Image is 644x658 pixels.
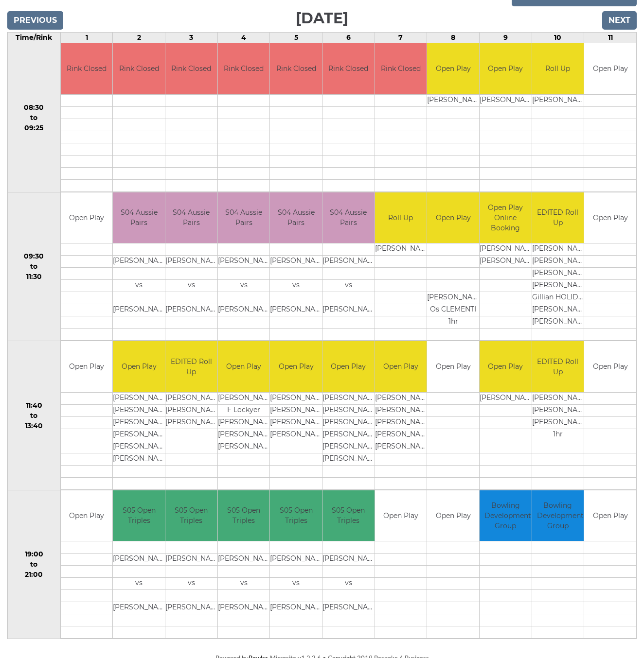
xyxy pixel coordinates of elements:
td: vs [165,280,217,292]
td: [PERSON_NAME] [113,392,165,404]
input: Next [602,11,637,30]
td: [PERSON_NAME] [113,256,165,268]
td: EDITED Roll Up [532,341,584,392]
td: [PERSON_NAME] [113,429,165,441]
td: 10 [532,33,584,43]
td: EDITED Roll Up [532,192,584,243]
td: [PERSON_NAME] [427,292,479,304]
td: Open Play [61,341,113,392]
td: [PERSON_NAME] [322,441,375,453]
td: Open Play [322,341,375,392]
td: Rink Closed [165,43,217,94]
td: 11 [584,33,637,43]
td: [PERSON_NAME] [218,416,270,429]
td: [PERSON_NAME] [165,392,217,404]
td: vs [218,280,270,292]
td: Open Play [113,341,165,392]
td: [PERSON_NAME] [270,554,322,566]
td: vs [218,578,270,590]
td: Open Play [480,43,532,94]
td: [PERSON_NAME] [270,429,322,441]
td: 6 [322,33,375,43]
td: [PERSON_NAME] [113,602,165,614]
td: 7 [375,33,427,43]
td: [PERSON_NAME] [165,416,217,429]
td: [PERSON_NAME] [375,429,427,441]
td: [PERSON_NAME] [165,554,217,566]
td: Open Play [584,192,636,243]
td: 8 [427,33,480,43]
td: Gillian HOLIDAY [532,292,584,304]
td: [PERSON_NAME] [270,404,322,416]
td: [PERSON_NAME] [532,404,584,416]
td: S05 Open Triples [165,490,217,541]
td: [PERSON_NAME] [322,392,375,404]
td: Bowling Development Group [532,490,584,541]
td: vs [322,578,375,590]
td: 1hr [427,316,479,329]
td: [PERSON_NAME] [270,392,322,404]
td: 5 [270,33,322,43]
td: F Lockyer [218,404,270,416]
td: 4 [217,33,270,43]
td: 1hr [532,429,584,441]
td: Open Play [61,490,113,541]
td: [PERSON_NAME] [322,256,375,268]
td: 19:00 to 21:00 [8,490,61,639]
td: [PERSON_NAME] [427,94,479,106]
td: [PERSON_NAME] LIGHT [113,404,165,416]
td: [PERSON_NAME] [480,94,532,106]
td: Open Play [61,192,113,243]
td: vs [322,280,375,292]
td: [PERSON_NAME] [322,429,375,441]
td: S04 Aussie Pairs [218,192,270,243]
td: Open Play [375,490,427,541]
td: Bowling Development Group [480,490,532,541]
td: Rink Closed [375,43,427,94]
td: [PERSON_NAME] [218,256,270,268]
td: S05 Open Triples [113,490,165,541]
td: 11:40 to 13:40 [8,341,61,490]
td: vs [113,578,165,590]
td: [PERSON_NAME] [532,243,584,256]
td: S04 Aussie Pairs [322,192,375,243]
td: vs [270,578,322,590]
td: Open Play [427,490,479,541]
td: Rink Closed [218,43,270,94]
td: [PERSON_NAME] [322,416,375,429]
td: Time/Rink [8,33,61,43]
td: [PERSON_NAME] [270,256,322,268]
td: [PERSON_NAME] [322,304,375,316]
td: S04 Aussie Pairs [113,192,165,243]
td: [PERSON_NAME] [165,404,217,416]
td: Open Play [480,341,532,392]
td: Roll Up [532,43,584,94]
td: Open Play Online Booking [480,192,532,243]
td: Rink Closed [61,43,113,94]
td: [PERSON_NAME] [218,429,270,441]
td: 2 [113,33,165,43]
td: Open Play [218,341,270,392]
td: [PERSON_NAME] [218,554,270,566]
td: 09:30 to 11:30 [8,192,61,341]
td: Open Play [584,341,636,392]
td: [PERSON_NAME] [532,304,584,316]
td: [PERSON_NAME] [218,602,270,614]
td: Open Play [584,490,636,541]
td: 9 [479,33,532,43]
td: [PERSON_NAME] [532,316,584,329]
td: [PERSON_NAME] [113,453,165,465]
td: [PERSON_NAME] [270,304,322,316]
td: [PERSON_NAME] [480,392,532,404]
td: Open Play [427,341,479,392]
td: [PERSON_NAME] [165,304,217,316]
td: EDITED Roll Up [165,341,217,392]
td: [PERSON_NAME] [375,441,427,453]
td: [PERSON_NAME] [375,392,427,404]
td: [PERSON_NAME] [532,392,584,404]
td: S05 Open Triples [270,490,322,541]
td: [PERSON_NAME] [532,280,584,292]
td: Rink Closed [270,43,322,94]
td: Rink Closed [322,43,375,94]
td: Open Play [427,43,479,94]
